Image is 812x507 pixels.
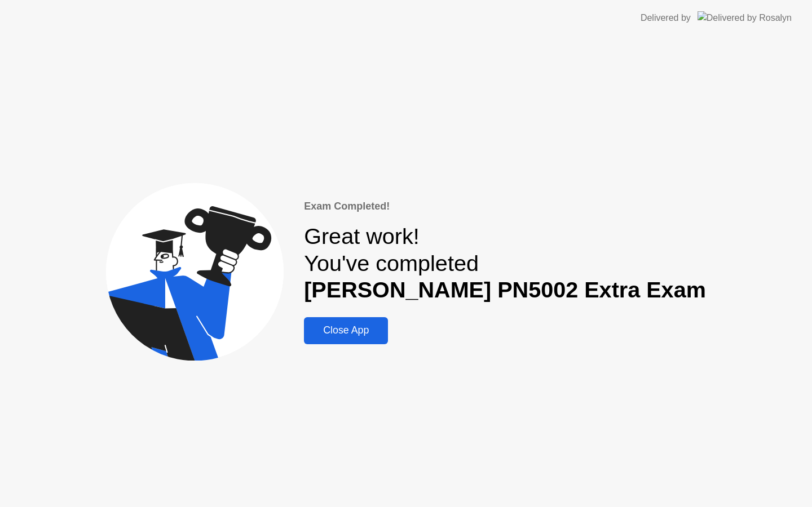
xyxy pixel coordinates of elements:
img: Delivered by Rosalyn [698,11,792,24]
div: Delivered by [641,11,691,25]
button: Close App [304,317,388,344]
div: Great work! You've completed [304,223,706,304]
b: [PERSON_NAME] PN5002 Extra Exam [304,277,706,302]
div: Close App [307,324,385,336]
div: Exam Completed! [304,199,706,214]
